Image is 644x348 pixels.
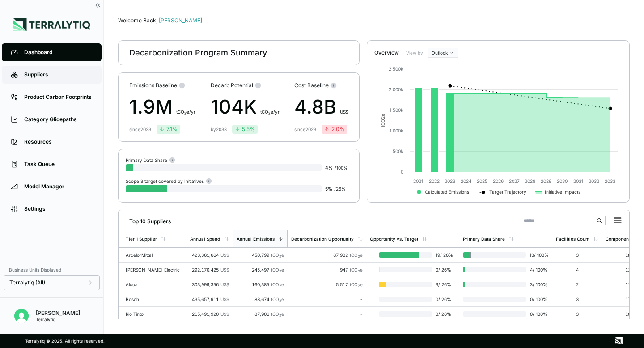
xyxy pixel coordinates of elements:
[24,116,93,123] div: Category Glidepaths
[4,264,100,275] div: Business Units Displayed
[461,178,472,184] text: 2024
[236,297,284,302] div: 88,674
[445,178,455,184] text: 2023
[220,282,229,287] span: US$
[190,297,229,302] div: 435,657,911
[24,183,93,190] div: Model Manager
[374,49,399,56] div: Overview
[432,297,456,302] span: 0 / 26 %
[159,17,203,24] span: [PERSON_NAME]
[545,189,580,195] text: Initiative Impacts
[190,252,229,258] div: 423,361,664
[291,252,363,258] div: 87,902
[525,178,535,184] text: 2028
[556,311,598,317] div: 3
[126,252,183,258] div: ArcelorMittal
[526,297,549,302] span: 0 / 100 %
[236,267,284,272] div: 245,497
[605,178,615,184] text: 2033
[279,255,281,259] sub: 2
[24,49,93,56] div: Dashboard
[211,127,227,132] div: by 2033
[129,47,267,58] div: Decarbonization Program Summary
[236,252,284,258] div: 450,799
[291,311,363,317] div: -
[463,236,505,242] div: Primary Data Share
[389,87,403,92] text: 2 000k
[393,149,403,154] text: 500k
[325,186,332,191] span: 5 %
[24,205,93,212] div: Settings
[556,297,598,302] div: 3
[425,189,469,195] text: Calculated Emissions
[237,236,275,242] div: Annual Emissions
[211,82,280,89] div: Decarb Potential
[556,236,589,242] div: Facilities Count
[13,18,90,31] img: Logo
[526,282,549,287] span: 3 / 100 %
[190,236,220,242] div: Annual Spend
[432,311,456,317] span: 0 / 26 %
[350,282,363,287] span: tCO e
[493,178,504,184] text: 2026
[129,82,195,89] div: Emissions Baseline
[477,178,487,184] text: 2025
[9,279,45,286] span: Terralytiq (All)
[401,169,403,174] text: 0
[279,269,281,273] sub: 2
[36,310,80,317] div: [PERSON_NAME]
[390,107,403,113] text: 1 500k
[509,178,520,184] text: 2027
[413,178,423,184] text: 2021
[126,267,183,272] div: [PERSON_NAME] Electric
[358,284,360,288] sub: 2
[380,116,386,119] tspan: 2
[294,127,316,132] div: since 2023
[220,311,229,317] span: US$
[190,311,229,317] div: 215,491,920
[190,282,229,287] div: 303,999,356
[271,297,284,302] span: tCO e
[268,111,271,115] sub: 2
[541,178,551,184] text: 2029
[370,236,418,242] div: Opportunity vs. Target
[291,282,363,287] div: 5,517
[340,109,348,115] span: US$
[271,252,284,258] span: tCO e
[432,252,456,258] span: 19 / 26 %
[428,48,458,58] button: Outlook
[526,252,549,258] span: 13 / 100 %
[606,236,644,242] div: Component Count
[432,50,448,55] span: Outlook
[526,311,549,317] span: 0 / 100 %
[526,267,549,272] span: 4 / 100 %
[129,93,195,121] div: 1.9M
[260,109,280,115] span: t CO e/yr
[36,317,80,322] div: Terralytiq
[184,111,186,115] sub: 2
[126,297,183,302] div: Bosch
[235,126,255,133] div: 5.5 %
[557,178,568,184] text: 2030
[279,299,281,303] sub: 2
[159,126,178,133] div: 7.1 %
[432,267,456,272] span: 0 / 26 %
[589,178,599,184] text: 2032
[126,236,157,242] div: Tier 1 Supplier
[126,157,175,163] div: Primary Data Share
[390,128,403,133] text: 1 000k
[126,282,183,287] div: Alcoa
[556,282,598,287] div: 2
[236,311,284,317] div: 87,906
[294,82,348,89] div: Cost Baseline
[129,127,151,132] div: since 2023
[220,267,229,272] span: US$
[14,309,29,323] img: Riley Dean
[350,252,363,258] span: tCO e
[126,178,212,184] div: Scope 3 target covered by Initiatives
[324,126,345,133] div: 2.0 %
[429,178,440,184] text: 2022
[406,50,424,55] label: View by
[358,255,360,259] sub: 2
[24,161,93,168] div: Task Queue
